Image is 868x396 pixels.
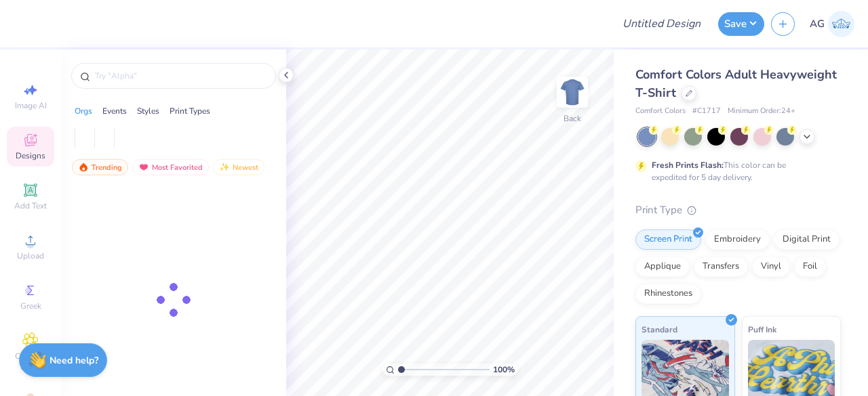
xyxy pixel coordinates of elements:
[694,257,748,277] div: Transfers
[652,160,724,171] strong: Fresh Prints Flash:
[612,10,711,37] input: Untitled Design
[635,257,690,277] div: Applique
[692,106,721,117] span: # C1717
[50,354,98,367] strong: Need help?
[138,162,149,172] img: most_fav.gif
[102,105,127,117] div: Events
[219,162,230,172] img: Newest.gif
[564,112,581,125] div: Back
[705,229,770,250] div: Embroidery
[170,105,210,117] div: Print Types
[718,12,764,36] button: Save
[137,105,159,117] div: Styles
[20,301,41,311] span: Greek
[14,200,47,211] span: Add Text
[748,322,776,336] span: Puff Ink
[810,16,825,32] span: AG
[728,106,795,117] span: Minimum Order: 24 +
[752,257,790,277] div: Vinyl
[72,159,128,175] div: Trending
[75,105,92,117] div: Orgs
[794,257,826,277] div: Foil
[7,351,54,372] span: Clipart & logos
[78,162,89,172] img: trending.gif
[774,229,840,250] div: Digital Print
[635,66,837,101] span: Comfort Colors Adult Heavyweight T-Shirt
[652,159,818,183] div: This color can be expedited for 5 day delivery.
[559,79,586,106] img: Back
[132,159,209,175] div: Most Favorited
[213,159,264,175] div: Newest
[15,100,47,111] span: Image AI
[810,11,854,37] a: AG
[635,229,701,250] div: Screen Print
[17,250,44,261] span: Upload
[635,284,701,304] div: Rhinestones
[493,364,515,376] span: 100 %
[635,106,686,117] span: Comfort Colors
[642,322,677,336] span: Standard
[16,150,45,161] span: Designs
[828,11,854,37] img: Akshika Gurao
[635,202,841,218] div: Print Type
[94,69,267,83] input: Try "Alpha"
